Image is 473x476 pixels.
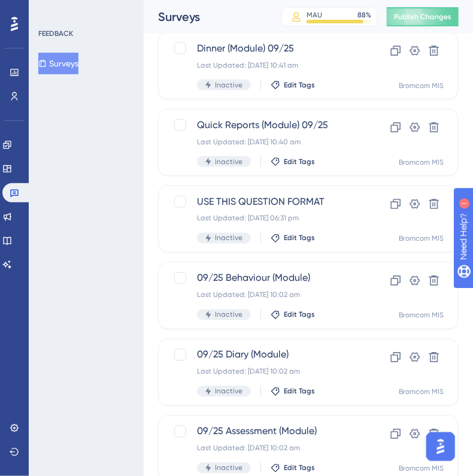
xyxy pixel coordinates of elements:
div: Last Updated: [DATE] 06:31 pm [197,214,325,223]
div: Bromcom MIS [399,311,444,320]
button: Edit Tags [271,387,315,396]
span: Edit Tags [284,463,315,473]
span: Edit Tags [284,387,315,396]
span: 09/25 Behaviour (Module) [197,271,324,286]
span: Inactive [215,80,242,90]
div: Bromcom MIS [399,157,444,167]
button: Publish Changes [387,7,459,26]
div: Last Updated: [DATE] 10:02 am [197,290,324,300]
div: Last Updated: [DATE] 10:40 am [197,137,328,147]
div: Last Updated: [DATE] 10:41 am [197,60,324,70]
span: Edit Tags [284,157,315,166]
div: Surveys [158,8,251,25]
button: Edit Tags [271,234,315,243]
span: Inactive [215,463,242,473]
div: MAU [307,10,322,20]
button: Edit Tags [271,463,315,473]
div: Bromcom MIS [399,234,444,244]
span: Edit Tags [284,80,315,90]
span: Inactive [215,157,242,166]
span: Inactive [215,387,242,396]
span: Inactive [215,310,242,320]
span: Edit Tags [284,234,315,243]
span: 09/25 Diary (Module) [197,348,324,362]
div: 1 [83,6,87,16]
span: Edit Tags [284,310,315,320]
button: Surveys [38,53,78,74]
span: Dinner (Module) 09/25 [197,41,324,56]
span: Need Help? [28,3,75,17]
span: Quick Reports (Module) 09/25 [197,118,328,132]
div: Last Updated: [DATE] 10:02 am [197,367,324,377]
button: Edit Tags [271,80,315,90]
div: Bromcom MIS [399,387,444,397]
span: USE THIS QUESTION FORMAT [197,195,325,209]
div: Last Updated: [DATE] 10:02 am [197,444,324,453]
span: 09/25 Assessment (Module) [197,425,324,439]
div: Bromcom MIS [399,81,444,90]
button: Edit Tags [271,310,315,320]
button: Edit Tags [271,157,315,166]
span: Inactive [215,234,242,243]
iframe: UserGuiding AI Assistant Launcher [423,429,459,465]
div: 88 % [357,10,371,20]
span: Publish Changes [394,12,451,22]
div: FEEDBACK [38,29,73,38]
div: Bromcom MIS [399,464,444,474]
